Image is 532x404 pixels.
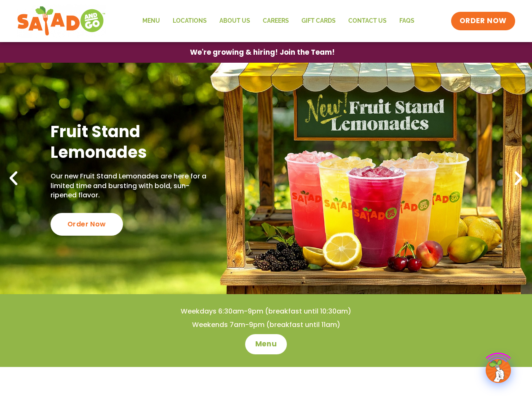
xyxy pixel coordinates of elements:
a: Careers [257,11,295,31]
a: About Us [213,11,257,31]
a: Locations [166,11,213,31]
span: ORDER NOW [460,16,507,26]
a: FAQs [393,11,421,31]
h4: Weekends 7am-9pm (breakfast until 11am) [17,320,515,330]
span: Menu [255,339,277,349]
a: Menu [245,334,287,354]
a: We're growing & hiring! Join the Team! [177,43,348,62]
a: ORDER NOW [451,12,515,30]
h2: Fruit Stand Lemonades [51,121,209,163]
p: Our new Fruit Stand Lemonades are here for a limited time and bursting with bold, sun-ripened fla... [51,172,209,200]
span: We're growing & hiring! Join the Team! [190,49,335,56]
div: Order Now [51,213,123,236]
a: Menu [136,11,166,31]
nav: Menu [136,11,421,31]
a: Contact Us [342,11,393,31]
h4: Weekdays 6:30am-9pm (breakfast until 10:30am) [17,307,515,316]
a: GIFT CARDS [295,11,342,31]
img: new-SAG-logo-768×292 [17,4,106,38]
